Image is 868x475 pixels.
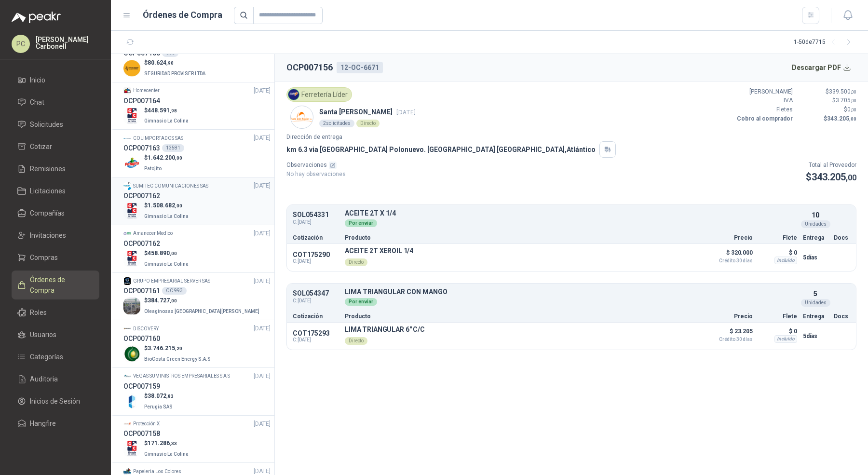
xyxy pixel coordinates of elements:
span: Inicio [30,75,45,85]
span: 1.508.682 [148,202,182,209]
img: Company Logo [123,108,140,124]
span: ,00 [846,173,856,182]
span: [DATE] [254,324,271,333]
p: Producto [345,313,699,319]
span: ,00 [851,107,856,112]
p: Santa [PERSON_NAME] [319,107,416,117]
a: Hangfire [12,414,99,433]
div: Unidades [801,220,830,228]
span: ,98 [170,108,177,113]
div: PC [12,35,30,53]
span: 3.746.215 [148,345,182,352]
p: 5 [814,288,817,299]
h3: OCP007158 [123,428,160,439]
p: Amanecer Medico [133,230,173,237]
h3: OCP007160 [123,333,160,344]
p: $ [799,105,856,114]
div: OC 993 [162,287,187,295]
p: DISCOVERY [133,325,159,333]
a: Solicitudes [12,115,99,134]
a: Roles [12,303,99,322]
span: SEGURIDAD PROVISER LTDA [144,71,205,76]
span: [DATE] [396,109,416,116]
div: Unidades [801,299,830,307]
p: Observaciones [286,161,346,170]
p: SUMITEC COMUNICACIONES SAS [133,182,208,190]
p: $ [144,296,261,305]
div: Incluido [774,335,797,343]
span: ,00 [851,98,856,103]
img: Company Logo [123,277,131,285]
span: Compras [30,252,58,263]
span: Solicitudes [30,119,63,130]
span: 458.890 [148,250,177,257]
a: Órdenes de Compra [12,271,99,299]
p: $ [144,201,190,210]
span: Auditoria [30,374,58,384]
span: Oleaginosas [GEOGRAPHIC_DATA][PERSON_NAME] [144,309,259,314]
img: Company Logo [288,89,299,100]
a: Company LogoVEGAS SUMINISTROS EMPRESARIALES S A S[DATE] OCP007159Company Logo$38.072,83Perugia SAS [123,372,271,411]
p: Entrega [803,313,828,319]
p: $ [806,170,856,185]
div: Directo [356,120,380,127]
span: Invitaciones [30,230,66,241]
h3: OCP007159 [123,381,160,392]
a: Company LogoCOLIMPORTADOS SAS[DATE] OCP00716313581Company Logo$1.642.200,00Patojito [123,134,271,173]
div: 12-OC-6671 [337,62,383,73]
p: 10 [812,210,819,220]
p: $ [144,392,175,401]
span: [DATE] [254,372,271,381]
p: Protección X [133,420,160,428]
span: 80.624 [148,59,174,66]
p: Producto [345,235,699,241]
p: $ [144,249,190,258]
p: COT175290 [293,251,339,258]
div: Incluido [774,257,797,264]
a: Company LogoPapeleria Los Colores[DATE] OCP007166006Company Logo$80.624,90SEGURIDAD PROVISER LTDA [123,39,271,78]
a: Categorías [12,348,99,366]
p: Docs [834,313,850,319]
img: Company Logo [123,440,140,457]
span: 343.205 [812,171,856,183]
p: COLIMPORTADOS SAS [133,135,183,142]
div: 1 - 50 de 7715 [794,35,856,50]
span: Compañías [30,208,65,218]
a: Invitaciones [12,226,99,244]
p: ACEITE 2T X 1/4 [345,210,797,217]
img: Company Logo [123,203,140,219]
p: $ 0 [759,326,797,337]
p: $ [799,114,856,123]
p: $ [144,344,213,353]
span: ,33 [170,441,177,446]
a: Company LogoProtección X[DATE] OCP007158Company Logo$171.286,33Gimnasio La Colina [123,420,271,459]
span: Perugia SAS [144,404,173,409]
span: C: [DATE] [293,297,339,305]
h3: OCP007162 [123,190,160,201]
span: C: [DATE] [293,337,339,343]
a: Chat [12,93,99,111]
img: Company Logo [123,135,131,142]
p: Flete [759,313,797,319]
span: Gimnasio La Colina [144,214,189,219]
span: ,00 [175,155,182,161]
a: Company LogoSUMITEC COMUNICACIONES SAS[DATE] OCP007162Company Logo$1.508.682,00Gimnasio La Colina [123,181,271,221]
img: Company Logo [123,155,140,172]
p: Homecenter [133,87,160,95]
span: 343.205 [827,115,856,122]
span: ,00 [175,203,182,208]
span: Chat [30,97,44,108]
div: Ferretería Líder [286,87,352,102]
span: C: [DATE] [293,258,339,264]
img: Company Logo [123,298,140,314]
p: VEGAS SUMINISTROS EMPRESARIALES S A S [133,372,230,380]
span: Gimnasio La Colina [144,451,189,457]
h3: OCP007161 [123,285,160,296]
a: Licitaciones [12,182,99,200]
p: GRUPO EMPRESARIAL SERVER SAS [133,277,210,285]
span: C: [DATE] [293,218,339,226]
span: Gimnasio La Colina [144,118,189,123]
img: Company Logo [291,106,313,128]
h3: OCP007164 [123,95,160,106]
span: 38.072 [148,393,174,399]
